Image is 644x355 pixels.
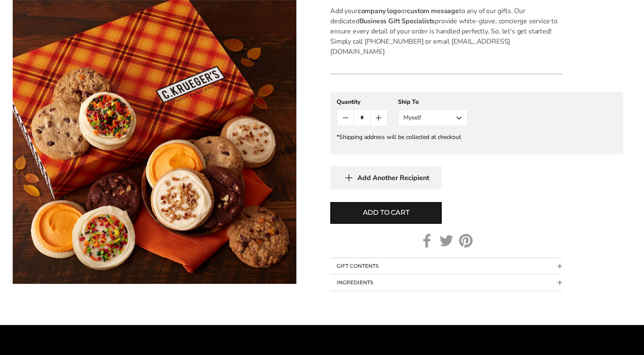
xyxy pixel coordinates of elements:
span: Add Another Recipient [357,174,429,182]
input: Quantity [354,110,370,126]
button: Myself [398,109,467,126]
strong: custom message [407,6,459,16]
button: Collapsible block button [330,275,562,291]
button: Collapsible block button [330,258,562,274]
a: Pinterest [459,234,473,247]
button: Add Another Recipient [330,166,442,189]
strong: company logo [358,6,401,16]
div: *Shipping address will be collected at checkout [337,133,616,141]
div: Ship To [398,98,467,106]
gfm-form: New recipient [330,92,623,154]
button: Add to cart [330,202,442,224]
div: Quantity [337,98,387,106]
iframe: Sign Up via Text for Offers [7,323,88,348]
strong: Business Gift Specialists [359,17,435,26]
button: Count minus [337,110,354,126]
a: Twitter [439,234,453,247]
button: Count plus [370,110,387,126]
p: Add your or to any of our gifts. Our dedicated provide white-glove, concierge service to ensure e... [330,6,562,57]
a: Facebook [420,234,434,247]
span: Add to cart [363,208,409,218]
